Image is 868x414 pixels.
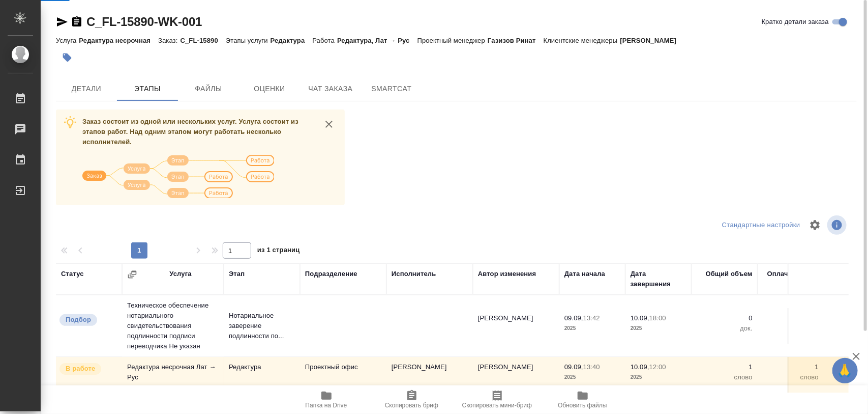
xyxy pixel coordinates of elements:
[488,37,544,44] p: Газизов Ринат
[305,269,357,279] div: Подразделение
[122,357,224,393] td: Редактура несрочная Лат → Рус
[62,82,111,95] span: Детали
[386,357,473,393] td: [PERSON_NAME]
[181,37,226,44] p: C_FL-15890
[306,82,355,95] span: Чат заказа
[462,402,532,409] span: Скопировать мини-бриф
[564,323,620,334] p: 2025
[127,269,137,280] button: Сгруппировать
[803,213,827,237] span: Настроить таблицу
[82,118,298,146] span: Заказ состоит из одной или нескольких услуг. Услуга состоит из этапов работ. Над одним этапом мог...
[158,37,180,44] p: Заказ:
[367,82,416,95] span: SmartCat
[271,37,313,44] p: Редактура
[697,323,753,334] p: док.
[564,372,620,382] p: 2025
[763,323,819,334] p: док.
[763,362,819,372] p: 1
[631,323,686,334] p: 2025
[763,313,819,323] p: 0
[564,314,583,322] p: 09.09,
[564,269,605,279] div: Дата начала
[583,314,600,322] p: 13:42
[392,269,436,279] div: Исполнитель
[56,37,79,44] p: Услуга
[697,313,753,323] p: 0
[71,16,83,28] button: Скопировать ссылку
[763,269,819,289] div: Оплачиваемый объем
[763,372,819,382] p: слово
[257,244,300,259] span: из 1 страниц
[66,315,91,325] p: Подбор
[720,217,803,233] div: split button
[61,269,84,279] div: Статус
[66,364,95,374] p: В работе
[123,82,172,95] span: Этапы
[631,372,686,382] p: 2025
[473,357,559,393] td: [PERSON_NAME]
[478,269,536,279] div: Автор изменения
[832,358,858,383] button: 🙏
[473,308,559,344] td: [PERSON_NAME]
[417,37,488,44] p: Проектный менеджер
[79,37,158,44] p: Редактура несрочная
[583,363,600,371] p: 13:40
[369,385,455,414] button: Скопировать бриф
[337,37,417,44] p: Редактура, Лат → Рус
[649,314,666,322] p: 18:00
[706,269,753,279] div: Общий объем
[697,372,753,382] p: слово
[312,37,337,44] p: Работа
[649,363,666,371] p: 12:00
[762,17,829,27] span: Кратко детали заказа
[229,311,295,341] p: Нотариальное заверение подлинности по...
[122,295,224,356] td: Техническое обеспечение нотариального свидетельствования подлинности подписи переводчика Не указан
[306,402,347,409] span: Папка на Drive
[836,360,854,381] span: 🙏
[229,362,295,372] p: Редактура
[540,385,625,414] button: Обновить файлы
[827,215,849,235] span: Посмотреть информацию
[620,37,684,44] p: [PERSON_NAME]
[300,357,386,393] td: Проектный офис
[455,385,540,414] button: Скопировать мини-бриф
[169,269,191,279] div: Услуга
[631,363,649,371] p: 10.09,
[226,37,271,44] p: Этапы услуги
[284,385,369,414] button: Папка на Drive
[558,402,607,409] span: Обновить файлы
[229,269,245,279] div: Этап
[564,363,583,371] p: 09.09,
[321,117,337,132] button: close
[385,402,438,409] span: Скопировать бриф
[631,269,686,289] div: Дата завершения
[86,15,202,29] a: C_FL-15890-WK-001
[245,82,294,95] span: Оценки
[56,16,68,28] button: Скопировать ссылку для ЯМессенджера
[544,37,620,44] p: Клиентские менеджеры
[631,314,649,322] p: 10.09,
[697,362,753,372] p: 1
[184,82,233,95] span: Файлы
[56,46,78,69] button: Добавить тэг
